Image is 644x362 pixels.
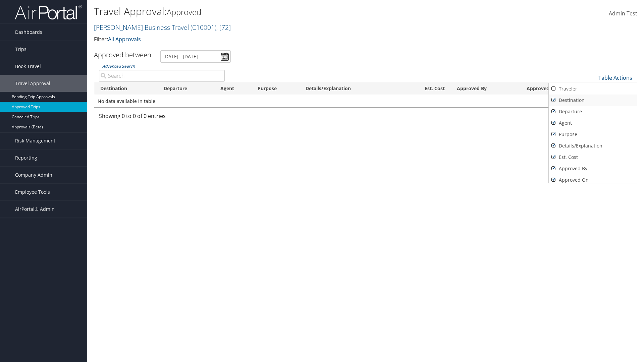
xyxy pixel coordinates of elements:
[15,4,82,20] img: airportal-logo.png
[15,58,41,75] span: Book Travel
[549,106,637,117] a: Departure
[15,184,50,200] span: Employee Tools
[15,149,37,166] span: Reporting
[549,152,637,163] a: Est. Cost
[549,117,637,129] a: Agent
[549,129,637,140] a: Purpose
[549,163,637,174] a: Approved By
[549,95,637,106] a: Destination
[549,83,637,95] a: Traveler
[15,132,55,149] span: Risk Management
[15,75,50,92] span: Travel Approval
[15,201,55,218] span: AirPortal® Admin
[549,174,637,186] a: Approved On
[15,167,52,183] span: Company Admin
[15,24,42,41] span: Dashboards
[549,140,637,152] a: Details/Explanation
[15,41,26,58] span: Trips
